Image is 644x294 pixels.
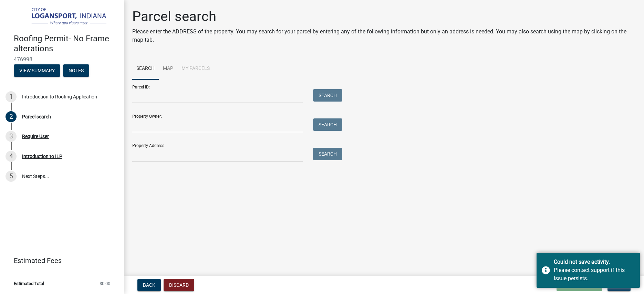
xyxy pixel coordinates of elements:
[6,171,17,182] div: 5
[554,266,635,283] div: Please contact support if this issue persists.
[313,118,342,131] button: Search
[22,154,62,159] div: Introduction to ILP
[164,279,194,291] button: Discard
[143,282,155,288] span: Back
[137,279,161,291] button: Back
[14,69,60,74] wm-modal-confirm: Summary
[14,281,44,286] span: Estimated Total
[14,7,113,27] img: City of Logansport, Indiana
[313,148,342,160] button: Search
[159,58,177,80] a: Map
[14,56,110,63] span: 476998
[14,34,118,54] h4: Roofing Permit- No Frame alterations
[100,281,110,286] span: $0.00
[14,64,60,77] button: View Summary
[6,151,17,162] div: 4
[22,94,97,99] div: Introduction to Roofing Application
[132,28,636,44] p: Please enter the ADDRESS of the property. You may search for your parcel by entering any of the f...
[132,8,636,25] h1: Parcel search
[22,134,49,139] div: Require User
[63,69,89,74] wm-modal-confirm: Notes
[132,58,159,80] a: Search
[554,258,635,266] div: Could not save activity.
[6,91,17,102] div: 1
[6,131,17,142] div: 3
[313,89,342,102] button: Search
[63,64,89,77] button: Notes
[6,111,17,122] div: 2
[6,254,113,267] a: Estimated Fees
[22,114,51,119] div: Parcel search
